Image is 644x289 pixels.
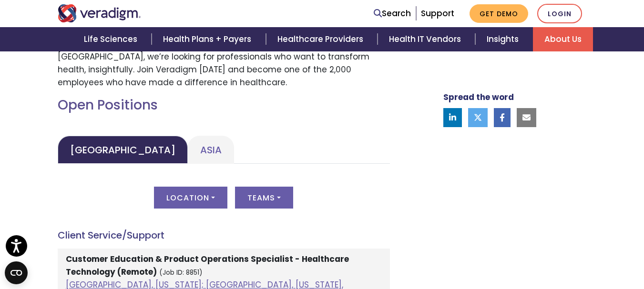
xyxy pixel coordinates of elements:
a: Health IT Vendors [378,27,475,51]
a: Support [421,8,454,19]
a: Asia [188,136,234,164]
a: Insights [475,27,533,51]
a: Login [537,4,582,23]
strong: Customer Education & Product Operations Specialist - Healthcare Technology (Remote) [66,253,349,278]
a: [GEOGRAPHIC_DATA] [58,136,188,164]
a: Get Demo [470,4,528,23]
small: (Job ID: 8851) [159,268,203,277]
h4: Client Service/Support [58,229,390,241]
a: About Us [533,27,593,51]
button: Open CMP widget [5,261,28,284]
a: Healthcare Providers [266,27,378,51]
strong: Spread the word [443,91,514,103]
button: Teams [235,187,293,209]
a: Life Sciences [72,27,152,51]
img: Veradigm logo [58,4,141,22]
h2: Open Positions [58,97,390,113]
a: Health Plans + Payers [152,27,266,51]
button: Location [154,187,227,209]
a: Search [374,7,411,20]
